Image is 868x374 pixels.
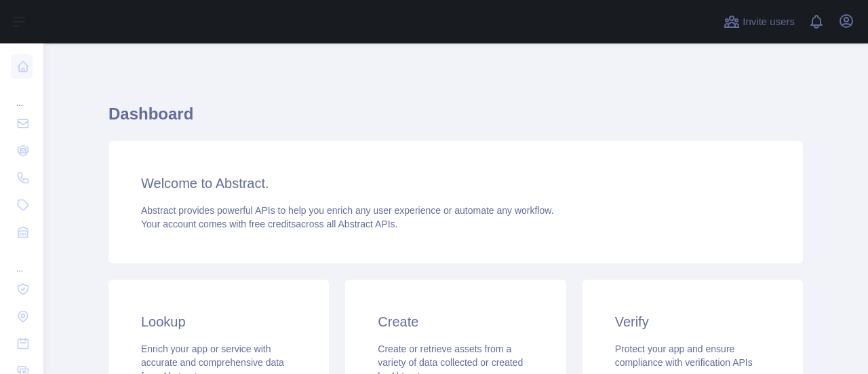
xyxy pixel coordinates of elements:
span: Your account comes with across all Abstract APIs. [141,219,397,229]
h3: Lookup [141,312,296,331]
h3: Welcome to Abstract. [141,174,770,193]
h3: Verify [615,312,770,331]
div: ... [11,81,33,109]
h3: Create [378,312,533,331]
div: ... [11,247,33,274]
button: Invite users [721,11,797,33]
span: Invite users [743,14,795,30]
span: Abstract provides powerful APIs to help you enrich any user experience or automate any workflow. [141,205,554,216]
span: free credits [249,219,296,229]
h1: Dashboard [108,103,803,136]
span: Protect your app and ensure compliance with verification APIs [615,343,753,368]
